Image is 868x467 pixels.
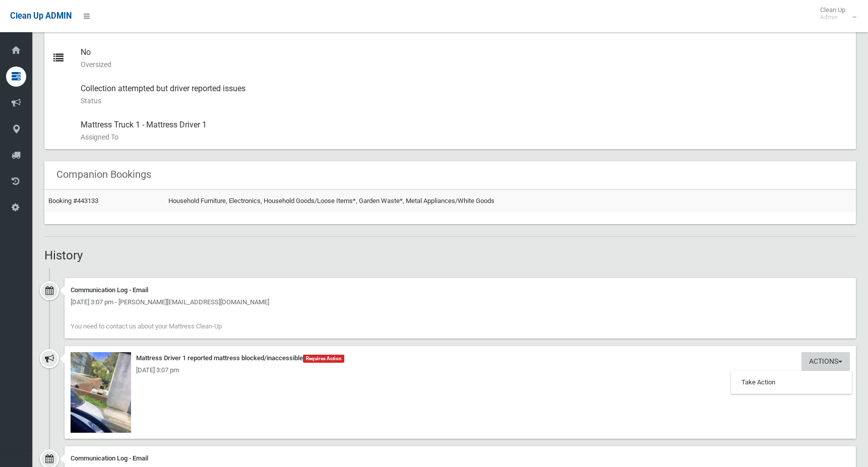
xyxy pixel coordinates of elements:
[71,296,850,308] div: [DATE] 3:07 pm - [PERSON_NAME][EMAIL_ADDRESS][DOMAIN_NAME]
[815,6,855,21] span: Clean Up
[71,364,850,376] div: [DATE] 3:07 pm
[44,249,856,262] h2: History
[48,197,98,205] a: Booking #443133
[801,352,850,371] button: Actions
[81,58,848,71] small: Oversized
[71,322,222,330] span: You need to contact us about your Mattress Clean-Up
[164,189,856,212] td: Household Furniture, Electronics, Household Goods/Loose Items*, Garden Waste*, Metal Appliances/W...
[71,352,850,364] div: Mattress Driver 1 reported mattress blocked/inaccessible
[71,284,850,296] div: Communication Log - Email
[731,374,851,391] a: Take Action
[303,355,344,363] span: Requires Action
[71,352,131,433] img: image.jpg
[81,40,848,77] div: No
[71,452,850,464] div: Communication Log - Email
[81,131,848,143] small: Assigned To
[44,165,163,184] header: Companion Bookings
[10,11,72,21] span: Clean Up ADMIN
[81,95,848,107] small: Status
[81,77,848,113] div: Collection attempted but driver reported issues
[81,113,848,149] div: Mattress Truck 1 - Mattress Driver 1
[820,14,845,21] small: Admin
